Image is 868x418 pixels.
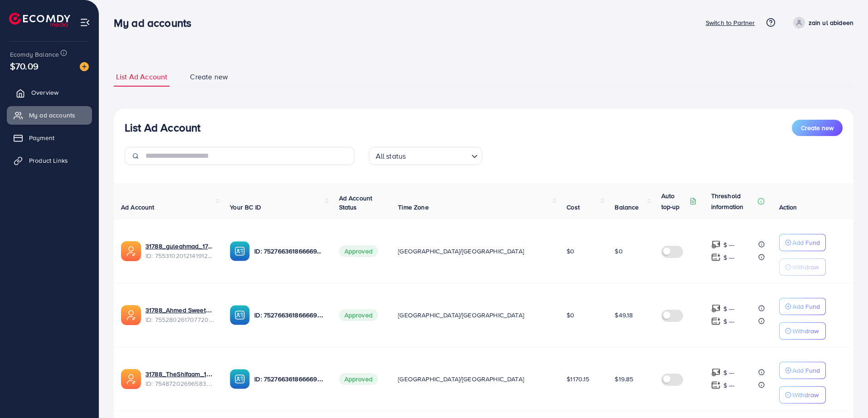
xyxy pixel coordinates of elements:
[339,309,378,321] span: Approved
[615,247,622,256] span: $0
[339,373,378,385] span: Approved
[723,303,735,314] p: $ ---
[7,151,92,170] a: Product Links
[779,298,826,315] button: Add Fund
[711,240,721,249] img: top-up amount
[145,379,215,388] span: ID: 7548720269658308626
[779,386,826,403] button: Withdraw
[792,262,819,272] p: Withdraw
[10,50,59,59] span: Ecomdy Balance
[145,242,215,251] a: 31788_guleahmad_1758593712031
[779,322,826,340] button: Withdraw
[615,374,633,384] span: $19.85
[145,251,215,260] span: ID: 7553102012141912082
[145,369,215,388] div: <span class='underline'>31788_TheShifaam_1757573608688</span></br>7548720269658308626
[10,59,39,73] span: $70.09
[9,13,70,27] img: logo
[779,203,797,212] span: Action
[790,17,853,29] a: zain ul abideen
[145,306,215,315] a: 31788_Ahmed Sweet_1758523939985
[567,374,589,384] span: $1170.15
[711,368,721,377] img: top-up amount
[711,304,721,313] img: top-up amount
[711,253,721,262] img: top-up amount
[779,362,826,379] button: Add Fund
[711,316,721,326] img: top-up amount
[723,380,735,391] p: $ ---
[29,156,68,165] span: Product Links
[567,203,580,212] span: Cost
[567,247,574,256] span: $0
[230,203,261,212] span: Your BC ID
[125,121,200,134] h3: List Ad Account
[779,234,826,251] button: Add Fund
[792,120,843,136] button: Create new
[792,389,819,400] p: Withdraw
[121,369,141,389] img: ic-ads-acc.e4c84228.svg
[230,369,250,389] img: ic-ba-acc.ded83a64.svg
[792,237,820,248] p: Add Fund
[254,310,324,321] p: ID: 7527663618666692616
[369,147,482,165] div: Search for option
[723,252,735,263] p: $ ---
[398,247,524,256] span: [GEOGRAPHIC_DATA]/[GEOGRAPHIC_DATA]
[29,111,75,120] span: My ad accounts
[398,374,524,384] span: [GEOGRAPHIC_DATA]/[GEOGRAPHIC_DATA]
[145,242,215,260] div: <span class='underline'>31788_guleahmad_1758593712031</span></br>7553102012141912082
[339,194,373,212] span: Ad Account Status
[254,374,324,384] p: ID: 7527663618666692616
[121,203,155,212] span: Ad Account
[7,83,92,102] a: Overview
[615,311,633,320] span: $49.18
[723,239,735,250] p: $ ---
[31,88,58,97] span: Overview
[145,369,215,379] a: 31788_TheShifaam_1757573608688
[190,72,228,82] span: Create new
[661,190,688,212] p: Auto top-up
[809,17,853,28] p: zain ul abideen
[80,62,89,71] img: image
[829,377,861,411] iframe: Chat
[723,367,735,378] p: $ ---
[230,241,250,261] img: ic-ba-acc.ded83a64.svg
[121,241,141,261] img: ic-ads-acc.e4c84228.svg
[230,305,250,325] img: ic-ba-acc.ded83a64.svg
[711,190,756,212] p: Threshold information
[121,305,141,325] img: ic-ads-acc.e4c84228.svg
[116,72,167,82] span: List Ad Account
[7,106,92,124] a: My ad accounts
[7,129,92,147] a: Payment
[254,246,324,257] p: ID: 7527663618666692616
[792,301,820,312] p: Add Fund
[567,311,574,320] span: $0
[711,380,721,390] img: top-up amount
[779,258,826,276] button: Withdraw
[398,311,524,320] span: [GEOGRAPHIC_DATA]/[GEOGRAPHIC_DATA]
[339,245,378,257] span: Approved
[145,315,215,324] span: ID: 7552802617077202960
[408,148,467,163] input: Search for option
[374,150,408,163] span: All status
[29,133,54,142] span: Payment
[615,203,639,212] span: Balance
[398,203,428,212] span: Time Zone
[792,326,819,336] p: Withdraw
[792,365,820,376] p: Add Fund
[801,123,834,132] span: Create new
[114,16,199,29] h3: My ad accounts
[723,316,735,327] p: $ ---
[80,17,90,28] img: menu
[145,306,215,324] div: <span class='underline'>31788_Ahmed Sweet_1758523939985</span></br>7552802617077202960
[706,17,755,28] p: Switch to Partner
